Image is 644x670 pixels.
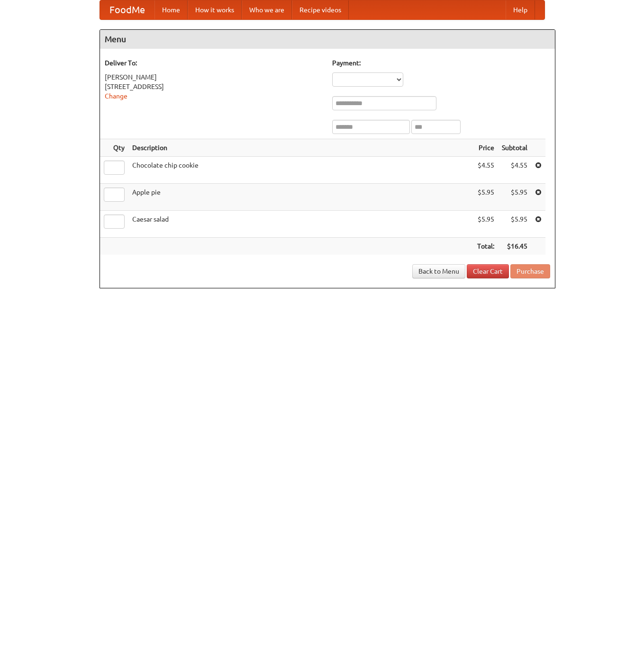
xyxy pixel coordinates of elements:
[128,157,473,184] td: Chocolate chip cookie
[498,184,531,211] td: $5.95
[105,72,323,82] div: [PERSON_NAME]
[242,0,292,19] a: Who we are
[292,0,349,19] a: Recipe videos
[105,58,323,68] h5: Deliver To:
[498,157,531,184] td: $4.55
[506,0,535,19] a: Help
[154,0,188,19] a: Home
[100,0,154,19] a: FoodMe
[498,139,531,157] th: Subtotal
[498,238,531,255] th: $16.45
[100,139,128,157] th: Qty
[473,238,498,255] th: Total:
[498,211,531,238] td: $5.95
[412,264,465,278] a: Back to Menu
[105,82,323,91] div: [STREET_ADDRESS]
[473,184,498,211] td: $5.95
[332,58,550,68] h5: Payment:
[105,92,127,100] a: Change
[473,211,498,238] td: $5.95
[188,0,242,19] a: How it works
[510,264,550,278] button: Purchase
[128,139,473,157] th: Description
[473,157,498,184] td: $4.55
[467,264,509,278] a: Clear Cart
[128,184,473,211] td: Apple pie
[128,211,473,238] td: Caesar salad
[100,30,555,49] h4: Menu
[473,139,498,157] th: Price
